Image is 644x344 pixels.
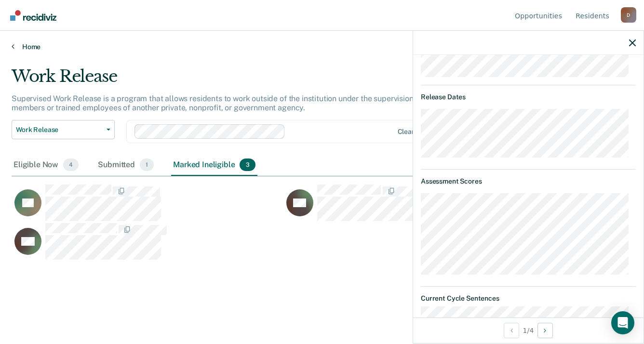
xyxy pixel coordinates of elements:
span: 1 [140,159,154,171]
div: CaseloadOpportunityCell-1275237 [12,223,283,261]
img: Recidiviz [10,10,56,21]
button: Next Opportunity [537,323,553,338]
button: Previous Opportunity [504,323,519,338]
dt: Release Dates [421,93,636,101]
div: CaseloadOpportunityCell-1127884 [283,184,555,223]
div: Open Intercom Messenger [611,311,634,334]
div: D [621,7,636,23]
div: Clear units [398,128,433,136]
p: Supervised Work Release is a program that allows residents to work outside of the institution und... [12,94,484,112]
div: Work Release [12,66,495,94]
dt: Current Cycle Sentences [421,294,636,303]
button: Profile dropdown button [621,7,636,23]
a: Home [12,42,632,51]
div: Eligible Now [12,155,80,176]
div: Submitted [96,155,156,176]
span: 3 [240,159,255,171]
span: Work Release [16,126,103,134]
div: Marked Ineligible [171,155,257,176]
span: 4 [63,159,79,171]
div: 1 / 4 [413,318,644,343]
dt: Assessment Scores [421,177,636,185]
div: CaseloadOpportunityCell-1136834 [12,184,283,223]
